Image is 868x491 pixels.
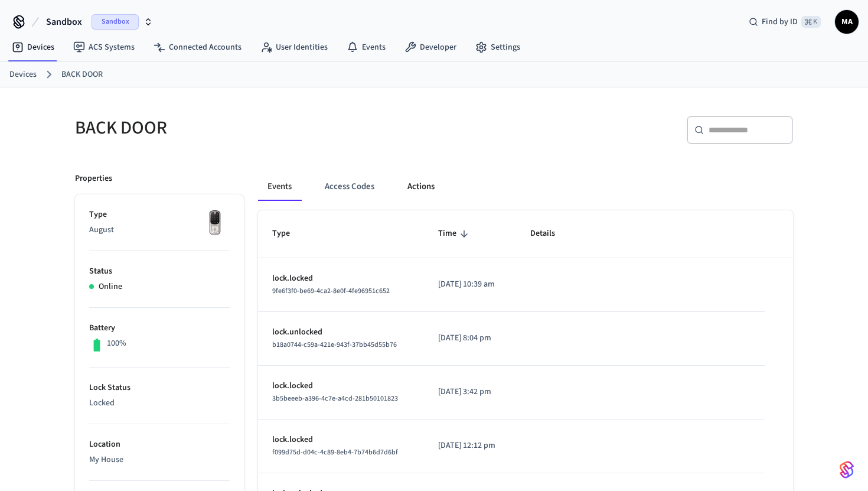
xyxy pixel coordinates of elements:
p: lock.locked [272,434,410,446]
div: ant example [258,173,793,201]
a: Developer [395,37,466,58]
button: MA [835,10,859,34]
p: lock.unlocked [272,326,410,339]
span: Sandbox [92,14,139,30]
p: My House [89,454,230,466]
button: Actions [398,173,444,201]
p: Location [89,438,230,451]
div: Find by ID⌘ K [739,11,830,32]
span: f099d75d-d04c-4c89-8eb4-7b74b6d7d6bf [272,447,398,457]
a: Devices [2,37,64,58]
p: 100% [107,337,126,350]
a: Settings [466,37,530,58]
p: Online [99,281,122,293]
a: ACS Systems [64,37,144,58]
a: Devices [9,69,37,81]
p: Properties [75,173,112,185]
p: lock.locked [272,380,410,392]
p: [DATE] 10:39 am [438,278,502,291]
a: BACK DOOR [61,69,103,81]
button: Access Codes [315,173,384,201]
span: b18a0744-c59a-421e-943f-37bb45d55b76 [272,340,397,350]
p: Type [89,209,230,221]
button: Events [258,173,301,201]
img: SeamLogoGradient.69752ec5.svg [840,460,854,479]
p: [DATE] 8:04 pm [438,332,502,344]
a: Events [337,37,395,58]
span: ⌘ K [801,16,821,28]
p: Locked [89,397,230,409]
p: Battery [89,322,230,334]
span: Time [438,225,472,243]
p: [DATE] 3:42 pm [438,386,502,398]
img: Yale Assure Touchscreen Wifi Smart Lock, Satin Nickel, Front [200,209,230,238]
span: Details [530,225,570,243]
span: Sandbox [46,15,82,29]
p: Status [89,265,230,278]
span: Find by ID [762,16,798,28]
span: Type [272,225,305,243]
p: lock.locked [272,272,410,285]
span: 3b5beeeb-a396-4c7e-a4cd-281b50101823 [272,394,398,404]
p: [DATE] 12:12 pm [438,440,502,452]
span: MA [836,11,857,32]
h5: BACK DOOR [75,116,427,140]
span: 9fe6f3f0-be69-4ca2-8e0f-4fe96951c652 [272,286,390,296]
a: Connected Accounts [144,37,251,58]
p: August [89,224,230,236]
a: User Identities [251,37,337,58]
p: Lock Status [89,382,230,394]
